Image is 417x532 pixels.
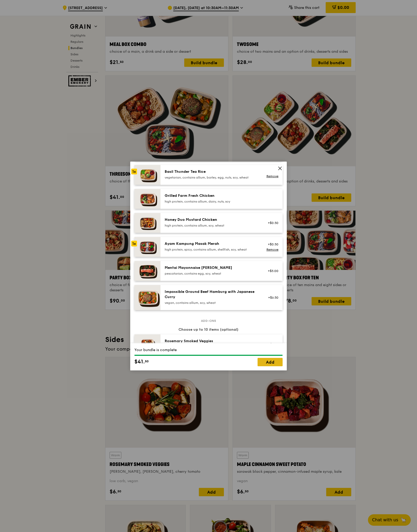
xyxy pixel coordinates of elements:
div: Basil Thunder Tea Rice [165,169,258,174]
div: 1x [131,241,137,246]
span: Add-ons [199,319,218,323]
span: 50 [145,359,149,363]
span: $41. [134,358,145,366]
div: Mentai Mayonnaise [PERSON_NAME] [165,265,258,270]
div: Grilled Farm Fresh Chicken [165,193,258,198]
div: vegetarian, contains allium, barley, egg, nuts, soy, wheat [165,175,258,180]
img: daily_normal_Honey_Duo_Mustard_Chicken__Horizontal_.jpg [134,213,160,233]
div: +$0.50 [265,242,278,246]
div: pescatarian, contains egg, soy, wheat [165,271,258,276]
div: high protein, contains allium, dairy, nuts, soy [165,199,258,204]
a: Remove [266,174,278,178]
img: daily_normal_Ayam_Kampung_Masak_Merah_Horizontal_.jpg [134,237,160,257]
a: Remove [266,248,278,251]
div: high protein, contains allium, soy, wheat [165,223,258,228]
div: 1x [131,169,137,174]
img: daily_normal_HORZ-Basil-Thunder-Tea-Rice.jpg [134,165,160,185]
div: +$5.00 [265,269,278,273]
div: +$0.50 [265,221,278,225]
div: Ayam Kampung Masak Merah [165,241,258,246]
img: daily_normal_HORZ-Impossible-Hamburg-With-Japanese-Curry.jpg [134,285,160,310]
div: Honey Duo Mustard Chicken [165,217,258,222]
div: +$6.50 [265,295,278,300]
div: Your bundle is complete [134,347,283,353]
a: Add [258,358,283,366]
div: high protein, spicy, contains allium, shellfish, soy, wheat [165,247,258,252]
div: vegan, contains allium, soy, wheat [165,301,258,305]
div: Rosemary Smoked Veggies [165,339,258,344]
img: daily_normal_HORZ-Grilled-Farm-Fresh-Chicken.jpg [134,189,160,209]
img: daily_normal_Thyme-Rosemary-Zucchini-HORZ.jpg [134,334,160,354]
img: daily_normal_Mentai-Mayonnaise-Aburi-Salmon-HORZ.jpg [134,261,160,281]
div: +$6.50 [265,342,278,346]
div: Impossible Ground Beef Hamburg with Japanese Curry [165,289,258,300]
div: Choose up to 10 items (optional) [134,327,283,332]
